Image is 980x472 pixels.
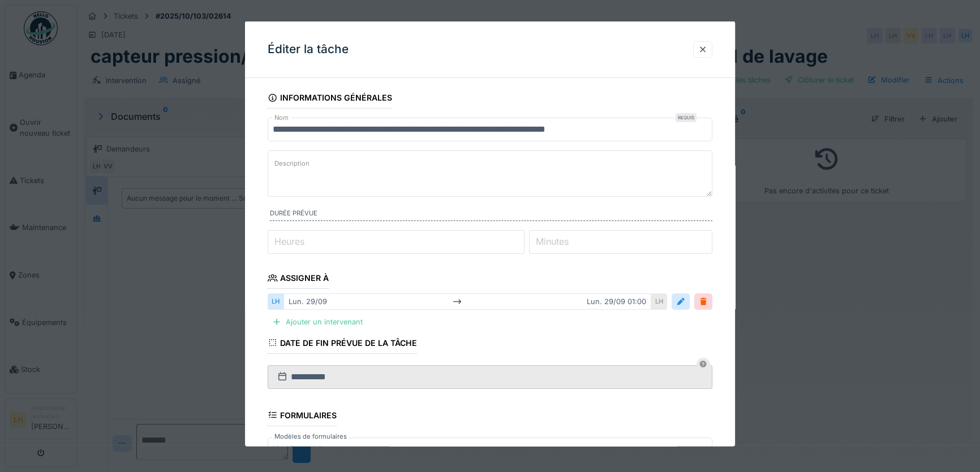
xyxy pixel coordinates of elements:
div: Formulaires [268,406,337,426]
label: Heures [272,235,307,248]
div: Requis [676,113,697,122]
label: Minutes [534,235,571,248]
div: Vos formulaires [273,443,349,455]
label: Nom [272,113,291,123]
div: lun. 29/09 lun. 29/09 01:00 [283,293,651,310]
h3: Éditer la tâche [268,42,349,57]
label: Durée prévue [270,209,712,221]
label: Modèles de formulaires [272,431,349,441]
div: Informations générales [268,89,392,109]
div: Date de fin prévue de la tâche [268,334,417,353]
label: Description [272,157,312,171]
div: Ajouter un intervenant [268,314,367,330]
div: LH [651,293,667,310]
div: LH [268,293,283,310]
div: Assigner à [268,270,329,289]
